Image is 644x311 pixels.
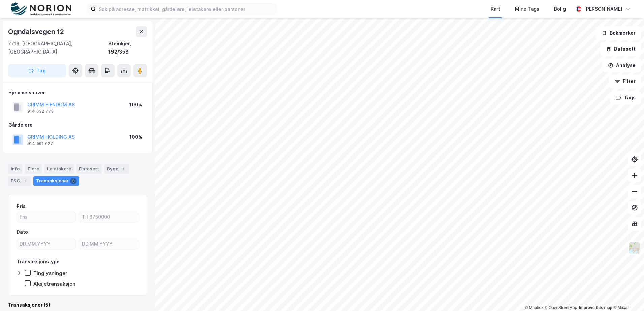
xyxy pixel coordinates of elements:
img: norion-logo.80e7a08dc31c2e691866.png [11,2,71,16]
iframe: Chat Widget [610,279,644,311]
button: Tag [8,64,66,77]
a: Mapbox [525,305,543,310]
input: DD.MM.YYYY [17,239,76,249]
div: Transaksjoner (5) [8,301,147,309]
div: Datasett [76,164,102,174]
button: Filter [609,75,641,88]
div: Info [8,164,22,174]
div: Bolig [554,5,566,13]
div: Gårdeiere [8,121,147,129]
div: Transaksjonstype [17,257,60,266]
a: Improve this map [579,305,612,310]
div: 7713, [GEOGRAPHIC_DATA], [GEOGRAPHIC_DATA] [8,40,108,56]
div: Mine Tags [515,5,539,13]
div: 1 [120,166,127,172]
a: OpenStreetMap [545,305,577,310]
div: 100% [129,133,142,141]
button: Bokmerker [596,26,641,40]
div: [PERSON_NAME] [584,5,622,13]
button: Tags [610,91,641,104]
div: Pris [17,202,26,210]
div: 914 591 627 [27,141,53,146]
img: Z [628,242,641,254]
div: Steinkjer, 192/358 [108,40,147,56]
div: Kart [491,5,500,13]
div: 100% [129,101,142,109]
div: Tinglysninger [33,270,67,276]
button: Analyse [602,59,641,72]
div: Dato [17,228,28,236]
div: 914 632 773 [27,109,54,114]
div: Leietakere [44,164,74,174]
div: Aksjetransaksjon [33,281,75,287]
div: Bygg [104,164,129,174]
div: Ogndalsvegen 12 [8,26,65,37]
div: ESG [8,176,31,186]
input: Til 6750000 [79,212,138,222]
div: Transaksjoner [33,176,79,186]
div: Eiere [25,164,42,174]
input: DD.MM.YYYY [79,239,138,249]
button: Datasett [600,42,641,56]
div: Hjemmelshaver [8,89,147,97]
div: 1 [21,178,28,184]
div: 5 [70,178,77,184]
input: Fra [17,212,76,222]
div: Kontrollprogram for chat [610,279,644,311]
input: Søk på adresse, matrikkel, gårdeiere, leietakere eller personer [96,4,276,14]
